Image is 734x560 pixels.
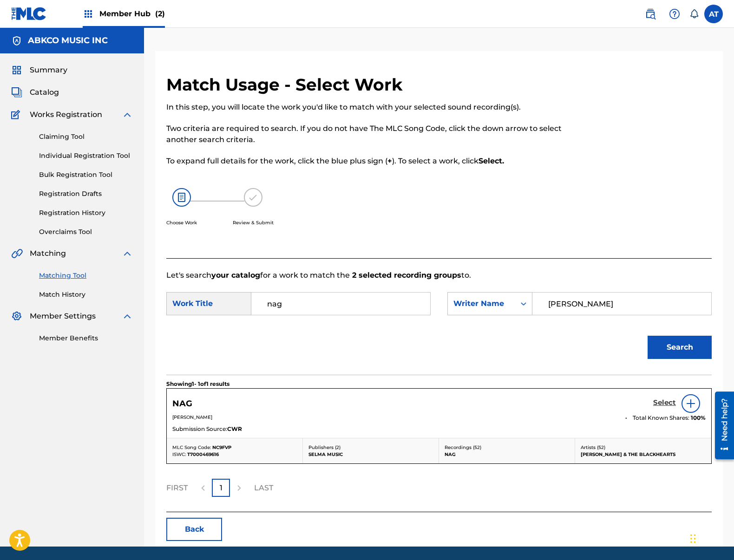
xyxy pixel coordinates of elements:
[685,398,696,409] img: info
[30,87,59,98] span: Catalog
[478,156,504,165] strong: Select.
[11,65,67,76] a: SummarySummary
[39,271,133,280] a: Matching Tool
[39,151,133,161] a: Individual Registration Tool
[445,444,569,451] p: Recordings ( 52 )
[122,311,133,322] img: expand
[688,515,734,560] iframe: Chat Widget
[11,87,59,98] a: CatalogCatalog
[653,398,676,407] h5: Select
[387,156,392,165] strong: +
[172,188,191,207] img: 26af456c4569493f7445.svg
[166,270,712,281] p: Let's search for a work to match the to.
[155,9,165,18] span: (2)
[122,248,133,259] img: expand
[645,8,656,20] img: search
[30,248,66,259] span: Matching
[28,35,108,46] h5: ABKCO MUSIC INC
[166,102,586,113] p: In this step, you will locate the work you'd like to match with your selected sound recording(s).
[220,482,223,494] p: 1
[11,311,22,322] img: Member Settings
[453,298,510,309] div: Writer Name
[172,451,186,457] span: ISWC:
[308,444,433,451] p: Publishers ( 2 )
[30,109,102,120] span: Works Registration
[708,388,734,462] iframe: Resource Center
[689,9,699,19] div: Notifications
[244,188,262,207] img: 173f8e8b57e69610e344.svg
[641,5,660,23] a: Public Search
[308,451,433,458] p: SELMA MUSIC
[166,74,407,95] h2: Match Usage - Select Work
[648,336,712,359] button: Search
[11,109,23,120] img: Works Registration
[166,518,222,541] button: Back
[166,156,586,167] p: To expand full details for the work, click the blue plus sign ( ). To select a work, click
[39,290,133,300] a: Match History
[172,414,212,420] span: [PERSON_NAME]
[187,451,219,457] span: T7000469616
[30,311,96,322] span: Member Settings
[691,414,706,422] span: 100 %
[166,123,586,145] p: Two criteria are required to search. If you do not have The MLC Song Code, click the down arrow t...
[30,65,67,76] span: Summary
[39,333,133,343] a: Member Benefits
[11,65,22,76] img: Summary
[212,444,231,450] span: NC9FVP
[669,8,680,20] img: help
[172,398,192,409] h5: NAG
[172,444,211,450] span: MLC Song Code:
[227,425,242,433] span: CWR
[11,87,22,98] img: Catalog
[581,444,706,451] p: Artists ( 52 )
[83,8,94,20] img: Top Rightsholders
[166,380,229,388] p: Showing 1 - 1 of 1 results
[99,8,165,19] span: Member Hub
[11,248,23,259] img: Matching
[39,132,133,142] a: Claiming Tool
[11,35,22,46] img: Accounts
[581,451,706,458] p: [PERSON_NAME] & THE BLACKHEARTS
[690,525,696,553] div: Drag
[350,271,461,280] strong: 2 selected recording groups
[665,5,684,23] div: Help
[633,414,691,422] span: Total Known Shares:
[39,189,133,199] a: Registration Drafts
[11,7,47,20] img: MLC Logo
[254,482,273,494] p: LAST
[211,271,260,280] strong: your catalog
[704,5,723,23] div: User Menu
[39,227,133,237] a: Overclaims Tool
[122,109,133,120] img: expand
[39,170,133,180] a: Bulk Registration Tool
[39,208,133,218] a: Registration History
[166,219,197,226] p: Choose Work
[166,281,712,375] form: Search Form
[166,482,188,494] p: FIRST
[172,425,227,433] span: Submission Source:
[233,219,274,226] p: Review & Submit
[445,451,569,458] p: NAG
